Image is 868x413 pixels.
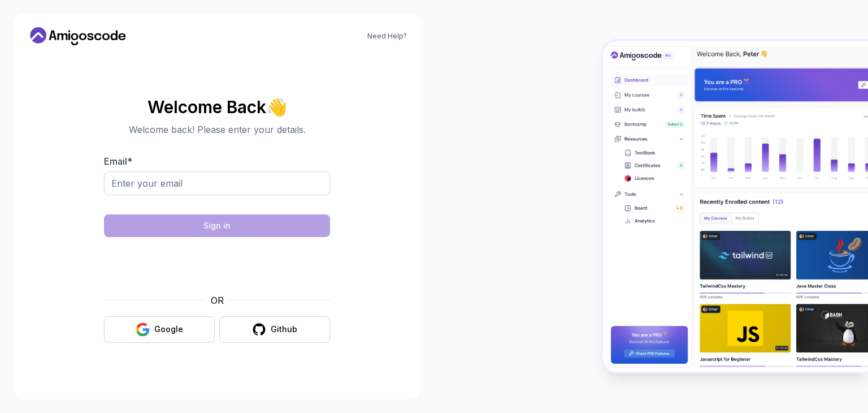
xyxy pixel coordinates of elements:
[104,123,330,136] p: Welcome back! Please enter your details.
[104,156,132,167] label: Email *
[264,94,290,119] span: 👋
[104,98,330,116] h2: Welcome Back
[367,32,407,41] a: Need Help?
[104,214,330,237] button: Sign in
[271,324,297,335] div: Github
[104,316,215,343] button: Google
[203,220,231,231] div: Sign in
[154,324,183,335] div: Google
[603,41,868,372] img: Amigoscode Dashboard
[219,316,330,343] button: Github
[104,171,330,195] input: Enter your email
[132,244,302,287] iframe: Widget containing checkbox for hCaptcha security challenge
[27,27,129,45] a: Home link
[211,294,224,307] p: OR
